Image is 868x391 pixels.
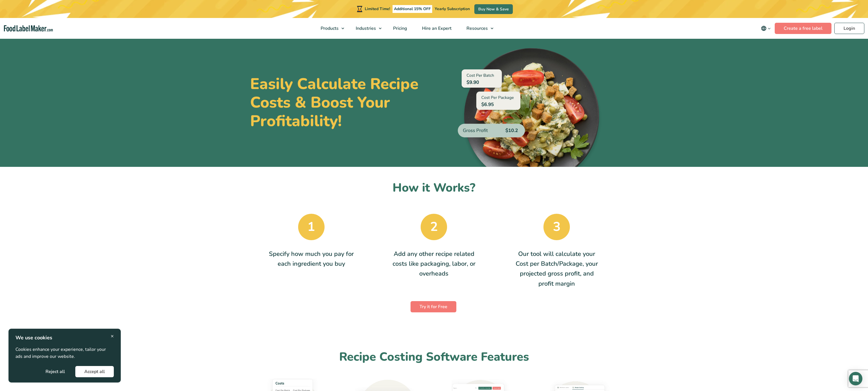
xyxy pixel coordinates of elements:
a: Industries [348,18,384,39]
p: Specify how much you pay for each ingredient you buy [269,249,354,269]
a: Buy Now & Save [474,4,513,14]
span: Additional 15% OFF [393,5,432,13]
strong: We use cookies [15,334,52,341]
a: Login [834,23,864,34]
a: Products [313,18,347,39]
p: Our tool will calculate your Cost per Batch/Package, your projected gross profit, and profit margin [514,249,599,289]
a: Pricing [386,18,413,39]
span: Industries [354,25,377,31]
div: Open Intercom Messenger [849,372,862,385]
span: Resources [465,25,488,31]
span: 2 [421,214,447,240]
span: × [111,332,114,340]
h2: How it Works? [250,180,618,196]
span: 3 [543,214,570,240]
h2: Recipe Costing Software Features [250,349,618,365]
span: Yearly Subscription [435,6,470,12]
h1: Easily Calculate Recipe Costs & Boost Your Profitability! [250,75,430,130]
p: Add any other recipe related costs like packaging, labor, or overheads [391,249,477,279]
p: Cookies enhance your experience, tailor your ads and improve our website. [15,346,114,360]
span: Products [319,25,339,31]
a: Create a free label [775,23,831,34]
a: Resources [459,18,496,39]
span: Limited Time! [365,6,390,12]
a: Try it for Free [411,301,456,312]
button: Accept all [75,366,114,377]
span: Hire an Expert [420,25,452,31]
button: Reject all [37,366,74,377]
span: 1 [298,214,325,240]
a: Hire an Expert [415,18,458,39]
span: Pricing [391,25,408,31]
